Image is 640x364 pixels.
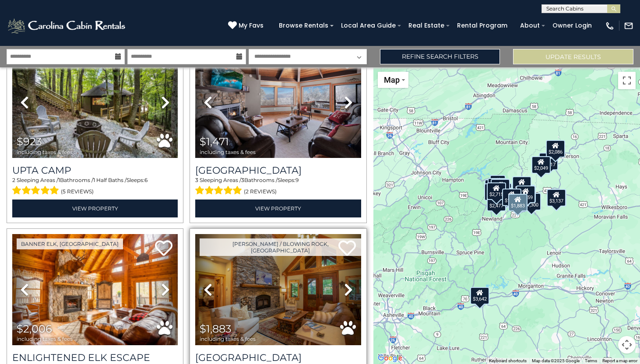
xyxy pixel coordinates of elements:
img: thumbnail_164433091.jpeg [12,234,178,345]
div: $2,141 [484,183,503,201]
a: Enlightened Elk Escape [12,352,178,364]
button: Map camera controls [618,336,636,353]
div: $2,359 [516,185,535,203]
a: [GEOGRAPHIC_DATA] [195,164,361,176]
div: Sleeping Areas / Bathrooms / Sleeps: [195,176,361,197]
a: About [516,19,544,32]
a: [GEOGRAPHIC_DATA] [195,352,361,364]
span: Map data ©2025 Google [532,358,580,363]
a: Add to favorites [155,239,172,258]
span: 1 [58,177,60,183]
a: View Property [12,199,178,217]
span: $1,471 [200,135,229,148]
a: Refine Search Filters [380,49,500,64]
a: Upta Camp [12,164,178,176]
span: (2 reviews) [244,186,277,197]
img: Google [376,353,404,364]
button: Toggle fullscreen view [618,72,636,89]
button: Change map style [378,72,408,88]
img: thumbnail_167080979.jpeg [12,47,178,158]
a: Browse Rentals [274,19,333,32]
button: Update Results [513,49,633,64]
a: Banner Elk, [GEOGRAPHIC_DATA] [17,238,123,249]
span: $2,006 [17,322,52,335]
div: $2,715 [487,182,506,200]
span: including taxes & fees [17,149,73,155]
div: $923 [490,175,506,192]
a: Open this area in Google Maps (opens a new window) [376,353,404,364]
span: 1 Half Baths / [93,177,127,183]
a: View Property [195,199,361,217]
span: 3 [195,177,198,183]
span: $1,883 [200,322,232,335]
div: $2,477 [487,194,506,211]
div: $3,642 [470,287,489,304]
div: $1,595 [502,189,521,206]
a: [PERSON_NAME] / Blowing Rock, [GEOGRAPHIC_DATA] [200,238,361,256]
div: $1,883 [508,194,527,211]
img: thumbnail_163269168.jpeg [195,234,361,345]
div: $2,735 [488,178,507,196]
span: Map [384,75,400,84]
a: My Favs [228,21,266,31]
div: $2,049 [531,156,551,174]
span: including taxes & fees [200,336,256,342]
a: Owner Login [548,19,596,32]
div: $3,137 [547,189,566,206]
a: Real Estate [404,19,449,32]
img: mail-regular-white.png [624,21,633,31]
span: including taxes & fees [17,336,73,342]
span: (5 reviews) [61,186,94,197]
div: $2,361 [485,179,504,197]
h3: Mountain Song Lodge [195,352,361,364]
span: $923 [17,135,42,148]
a: Report a map error [602,358,637,363]
div: Sleeping Areas / Bathrooms / Sleeps: [12,176,178,197]
h3: Beech Mountain Place [195,164,361,176]
div: $3,354 [513,176,532,194]
img: phone-regular-white.png [605,21,615,31]
a: Rental Program [453,19,512,32]
a: Terms (opens in new tab) [585,358,597,363]
span: My Favs [239,21,264,30]
span: including taxes & fees [200,149,256,155]
span: 3 [241,177,244,183]
img: thumbnail_167882439.jpeg [195,47,361,158]
img: White-1-2.png [7,17,128,35]
div: $2,086 [546,140,565,157]
a: Local Area Guide [337,19,400,32]
span: 2 [12,177,15,183]
button: Keyboard shortcuts [489,358,527,364]
div: $2,002 [491,179,510,196]
span: 6 [144,177,148,183]
span: 9 [295,177,299,183]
